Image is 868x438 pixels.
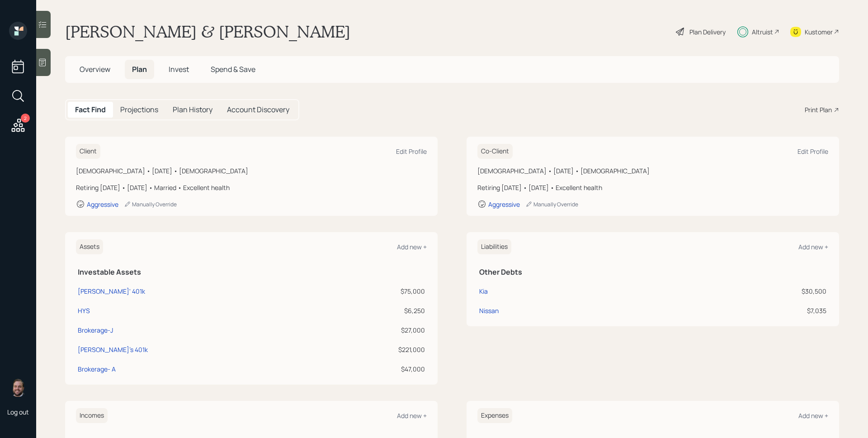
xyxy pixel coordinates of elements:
span: Plan [132,64,147,74]
div: HYS [78,306,90,315]
div: Add new + [798,411,828,420]
div: [DEMOGRAPHIC_DATA] • [DATE] • [DEMOGRAPHIC_DATA] [76,166,427,176]
div: Log out [7,408,29,416]
div: Kustomer [805,27,833,37]
div: $75,000 [326,286,425,296]
div: Add new + [798,243,828,251]
h1: [PERSON_NAME] & [PERSON_NAME] [65,22,350,42]
h6: Assets [76,239,103,254]
div: Aggressive [87,200,118,209]
div: $30,500 [636,286,826,296]
h5: Investable Assets [78,268,425,276]
div: $221,000 [326,345,425,354]
div: Retiring [DATE] • [DATE] • Excellent health [477,183,828,192]
div: Altruist [752,27,773,37]
h6: Client [76,144,100,159]
div: Kia [479,286,488,296]
h5: Projections [120,105,158,114]
h6: Co-Client [477,144,513,159]
div: Brokerage-J [78,325,113,335]
div: $47,000 [326,364,425,374]
div: Nissan [479,306,499,315]
h6: Incomes [76,408,108,423]
div: $27,000 [326,325,425,335]
div: 2 [21,114,30,123]
h5: Other Debts [479,268,826,276]
div: Edit Profile [396,147,427,156]
span: Spend & Save [211,64,255,74]
span: Invest [169,64,189,74]
div: Aggressive [488,200,520,209]
h5: Plan History [173,105,212,114]
h6: Liabilities [477,239,511,254]
div: [DEMOGRAPHIC_DATA] • [DATE] • [DEMOGRAPHIC_DATA] [477,166,828,176]
div: $7,035 [636,306,826,315]
div: Retiring [DATE] • [DATE] • Married • Excellent health [76,183,427,192]
div: Add new + [397,243,427,251]
div: Print Plan [805,105,832,114]
div: Manually Override [525,200,578,208]
div: [PERSON_NAME]' 401k [78,286,145,296]
h5: Fact Find [75,105,106,114]
img: james-distasi-headshot.png [9,379,27,397]
div: Brokerage- A [78,364,116,374]
div: $6,250 [326,306,425,315]
div: Plan Delivery [689,27,726,37]
span: Overview [80,64,110,74]
h5: Account Discovery [227,105,289,114]
div: Add new + [397,411,427,420]
div: Manually Override [124,200,177,208]
div: Edit Profile [797,147,828,156]
h6: Expenses [477,408,512,423]
div: [PERSON_NAME]'s 401k [78,345,148,354]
